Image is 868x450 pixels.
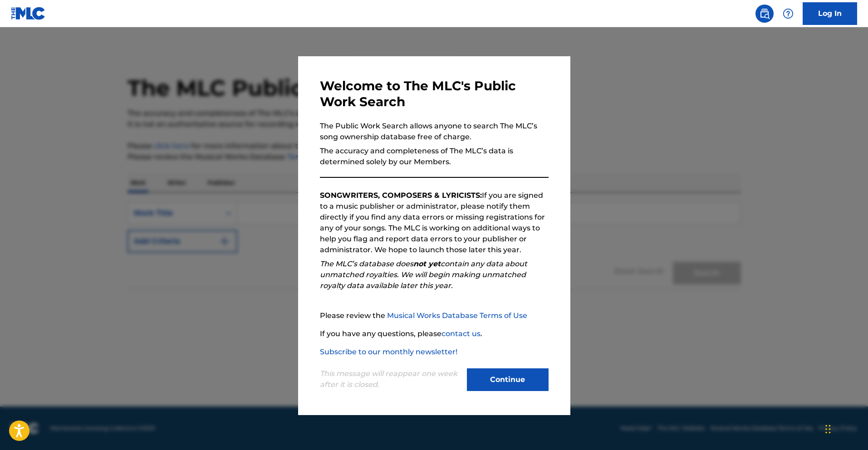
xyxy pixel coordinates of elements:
a: Log In [803,2,857,25]
h3: Welcome to The MLC's Public Work Search [320,78,549,110]
img: search [759,8,770,19]
a: Public Search [755,5,774,23]
div: Drag [825,416,831,443]
p: If you have any questions, please . [320,328,549,339]
a: Musical Works Database Terms of Use [387,311,527,320]
strong: SONGWRITERS, COMPOSERS & LYRICISTS: [320,191,482,200]
p: The Public Work Search allows anyone to search The MLC’s song ownership database free of charge. [320,121,549,142]
iframe: Chat Widget [823,406,868,450]
strong: not yet [413,259,441,268]
em: The MLC’s database does contain any data about unmatched royalties. We will begin making unmatche... [320,259,527,290]
div: Help [779,5,797,23]
p: If you are signed to a music publisher or administrator, please notify them directly if you find ... [320,190,549,255]
p: The accuracy and completeness of The MLC’s data is determined solely by our Members. [320,146,549,167]
img: MLC Logo [11,7,46,20]
a: contact us [441,329,481,338]
p: This message will reappear one week after it is closed. [320,368,461,390]
button: Continue [467,368,549,391]
p: Please review the [320,310,549,321]
a: Subscribe to our monthly newsletter! [320,347,457,356]
img: help [783,8,794,19]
